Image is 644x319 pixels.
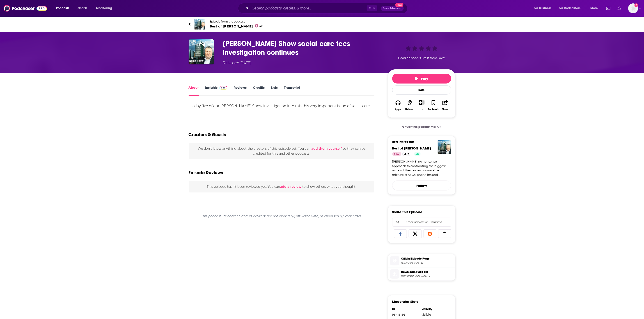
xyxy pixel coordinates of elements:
[78,5,87,11] span: Charts
[442,108,448,111] div: Share
[616,5,623,12] a: Show notifications dropdown
[189,19,456,29] a: Best of NolanEpisode from the podcastBest of [PERSON_NAME]57
[242,3,412,14] div: Search podcasts, credits, & more...
[189,170,223,176] h3: Episode Reviews
[628,3,638,13] span: Logged in as headlandconsultancy
[392,307,419,311] div: ID
[383,7,402,9] span: Open Advanced
[392,85,451,95] div: Rate
[559,5,581,11] span: For Podcasters
[250,5,367,12] input: Search podcasts, credits, & more...
[392,159,451,177] a: [PERSON_NAME] no nonsense approach to confronting the biggest issues of the day: an unmissable mi...
[422,307,448,311] div: Visibility
[390,269,454,279] a: Download Audio File[URL][DOMAIN_NAME]
[220,86,227,90] img: Podchaser Pro
[406,125,441,129] span: Get this podcast via API
[234,85,247,96] a: Reviews
[417,100,426,105] button: Show More Button
[401,257,454,261] span: Official Episode Page
[416,97,427,113] div: Show More ButtonList
[428,97,439,113] button: Bookmark
[392,146,431,150] span: Best of [PERSON_NAME]
[198,147,365,156] span: We don't know anything about the creators of this episode yet . You can so they can be credited f...
[405,108,415,111] div: Listened
[189,85,199,96] a: About
[367,5,377,11] span: Ctrl K
[53,5,75,12] button: open menu
[392,140,448,143] h3: From The Podcast
[210,20,263,23] span: Episode from the podcast
[590,5,598,11] span: More
[259,25,263,27] span: 57
[75,5,90,12] a: Charts
[392,97,404,113] button: Apps
[398,56,445,60] span: Good episode? Give it some love!
[396,218,447,226] input: Email address or username...
[438,229,451,238] a: Copy Link
[415,77,428,81] span: Play
[56,5,69,11] span: Podcasts
[4,4,47,13] img: Podchaser - Follow, Share and Rate Podcasts
[390,256,454,265] a: Official Episode Page[DOMAIN_NAME]
[207,185,356,189] span: This episode hasn't been reviewed yet. You can to show others what you thought.
[402,152,411,156] a: 2
[205,85,227,96] a: InsightsPodchaser Pro
[428,108,439,111] div: Bookmark
[394,229,407,238] a: Share on Facebook
[396,152,400,156] span: 57
[587,5,604,12] button: open menu
[392,152,401,156] a: 57
[395,108,401,111] div: Apps
[531,5,557,12] button: open menu
[392,146,431,150] a: Best of Nolan
[189,210,375,222] div: This podcast, its content, and its artwork are not owned by, affiliated with, or endorsed by Podc...
[422,313,448,316] div: visible
[189,103,375,115] div: It's day five of our [PERSON_NAME] Show investigation into this this very important issue of soci...
[284,85,300,96] a: Transcript
[189,132,226,138] h2: Creators & Guests
[534,5,552,11] span: For Business
[628,3,638,13] img: User Profile
[189,39,214,64] img: Nolan Show social care fees investigation continues
[280,184,301,189] button: add a review
[438,140,451,154] img: Best of Nolan
[392,299,418,304] h3: Moderator Stats
[223,60,252,66] div: Released [DATE]
[420,108,424,111] div: List
[556,5,587,12] button: open menu
[392,313,419,316] div: 98418156
[223,39,381,57] h1: Nolan Show social care fees investigation continues
[381,6,404,11] button: Open AdvancedNew
[392,210,422,214] h3: Share This Episode
[424,229,437,238] a: Share on Reddit
[628,3,638,13] button: Show profile menu
[93,5,118,12] button: open menu
[635,3,638,7] svg: Add a profile image
[392,181,451,190] button: Follow
[401,274,454,278] span: http://open.live.bbc.co.uk/mediaselector/6/redir/version/2.0/mediaset/audio-nondrm-download/proto...
[96,5,112,11] span: Monitoring
[398,121,445,132] a: Get this podcast via API
[392,74,451,84] button: Play
[404,97,416,113] button: Listened
[408,152,409,156] span: 2
[401,270,454,274] span: Download Audio File
[253,85,265,96] a: Credits
[605,5,612,12] a: Show notifications dropdown
[195,19,205,29] img: Best of Nolan
[210,24,263,28] span: Best of [PERSON_NAME]
[271,85,278,96] a: Lists
[311,147,342,150] button: add them yourself
[401,261,454,265] span: bbc.co.uk
[409,229,422,238] a: Share on X/Twitter
[439,97,451,113] button: Share
[395,3,403,7] span: New
[392,218,451,227] div: Search followers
